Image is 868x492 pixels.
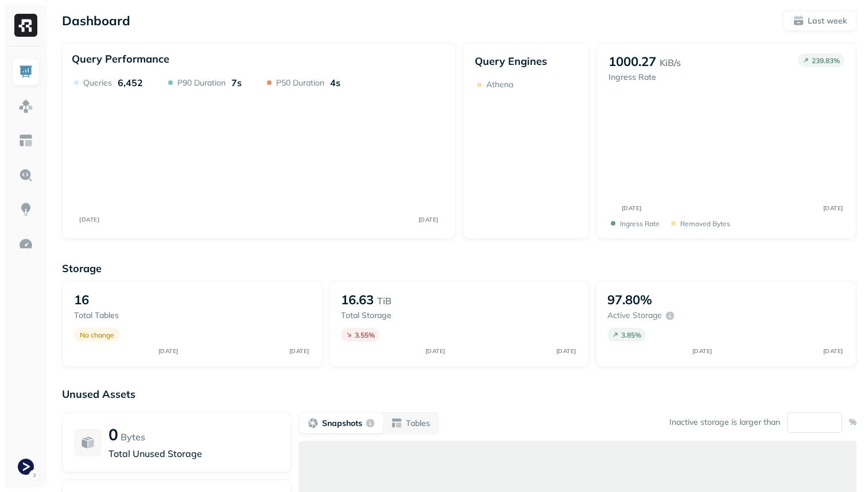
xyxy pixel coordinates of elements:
[158,347,179,355] tspan: [DATE]
[289,347,309,355] tspan: [DATE]
[556,347,576,355] tspan: [DATE]
[62,262,857,275] p: Storage
[330,77,340,88] p: 4s
[609,53,656,69] p: 1000.27
[808,16,847,26] p: Last week
[18,459,34,475] img: Terminal
[18,202,33,217] img: Insights
[660,56,681,69] p: KiB/s
[621,204,641,212] tspan: [DATE]
[108,424,118,444] p: 0
[475,55,578,68] p: Query Engines
[680,219,730,228] p: Removed bytes
[406,418,430,429] p: Tables
[231,77,242,88] p: 7s
[341,310,424,321] p: Total storage
[80,331,114,339] p: No change
[607,292,652,308] p: 97.80%
[783,10,857,31] button: Last week
[18,64,33,79] img: Dashboard
[418,216,439,223] tspan: [DATE]
[322,418,362,429] p: Snapshots
[692,347,712,355] tspan: [DATE]
[621,331,641,339] p: 3.85 %
[79,216,99,223] tspan: [DATE]
[83,78,112,88] p: Queries
[18,133,33,148] img: Asset Explorer
[121,430,145,444] p: Bytes
[18,168,33,183] img: Query Explorer
[823,347,843,355] tspan: [DATE]
[849,417,857,428] p: %
[620,219,660,228] p: Ingress Rate
[18,237,33,251] img: Optimization
[812,56,840,65] p: 239.83 %
[609,72,681,83] p: Ingress Rate
[62,388,857,401] p: Unused Assets
[276,78,324,88] p: P50 Duration
[355,331,375,339] p: 3.55 %
[62,13,130,29] p: Dashboard
[669,417,780,428] p: Inactive storage is larger than
[118,77,143,88] p: 6,452
[108,447,280,460] p: Total Unused Storage
[425,347,445,355] tspan: [DATE]
[607,310,662,321] p: Active storage
[74,310,157,321] p: Total tables
[341,292,374,308] p: 16.63
[177,78,226,88] p: P90 Duration
[18,99,33,114] img: Assets
[486,79,513,90] p: Athena
[377,294,392,308] p: TiB
[14,14,37,37] img: Ryft
[72,52,169,65] p: Query Performance
[823,204,843,212] tspan: [DATE]
[74,292,89,308] p: 16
